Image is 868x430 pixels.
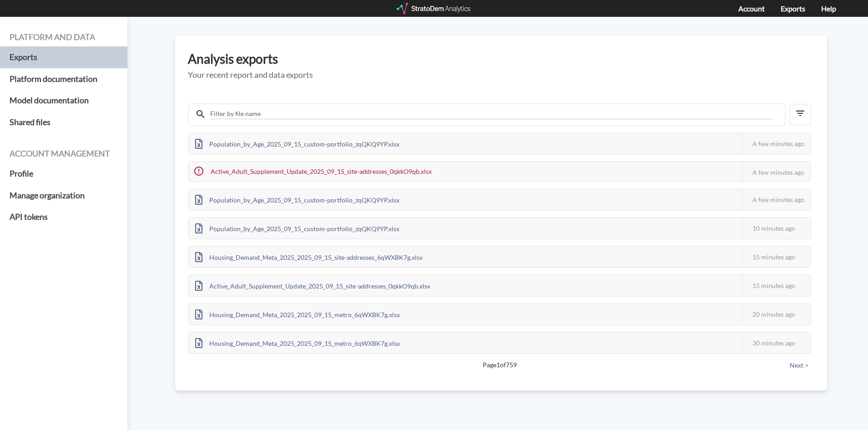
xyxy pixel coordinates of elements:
div: Housing_Demand_Meta_2025_2025_09_15_site-addresses_6qWXBK7g.xlsx [189,247,429,267]
div: Active_Adult_Supplement_Update_2025_09_15_site-addresses_0qkkO9qb.xlsx [189,275,437,296]
h5: Your recent report and data exports [188,71,814,80]
div: A few minutes ago [742,133,810,154]
a: Manage organization [10,185,118,207]
div: 10 minutes ago [742,218,810,238]
a: Help [821,4,836,13]
button: Next > [787,360,811,370]
span: Page 1 of 759 [220,360,779,369]
a: Active_Adult_Supplement_Update_2025_09_15_site-addresses_0qkkO9qb.xlsx [189,281,437,288]
a: Shared files [10,111,118,133]
a: API tokens [10,206,118,228]
div: 20 minutes ago [742,304,810,324]
div: Housing_Demand_Meta_2025_2025_09_15_metro_6qWXBK7g.xlsx [189,304,406,324]
h4: Platform and data [10,33,118,42]
a: Population_by_Age_2025_09_15_custom-portfolio_zqQKQ9YP.xlsx [189,195,406,202]
div: Population_by_Age_2025_09_15_custom-portfolio_zqQKQ9YP.xlsx [189,189,406,210]
div: A few minutes ago [742,189,810,210]
div: Active_Adult_Supplement_Update_2025_09_15_site-addresses_0qkkO9qb.xlsx [189,162,438,181]
div: A few minutes ago [742,162,810,182]
a: Population_by_Age_2025_09_15_custom-portfolio_zqQKQ9YP.xlsx [189,223,406,231]
a: Housing_Demand_Meta_2025_2025_09_15_metro_6qWXBK7g.xlsx [189,309,406,317]
a: Account [738,4,765,13]
a: Exports [10,46,118,68]
a: Platform documentation [10,68,118,90]
h3: Analysis exports [188,52,814,66]
h4: Account management [10,149,118,158]
a: Model documentation [10,90,118,111]
div: 30 minutes ago [742,333,810,353]
div: 15 minutes ago [742,247,810,267]
div: Housing_Demand_Meta_2025_2025_09_15_metro_6qWXBK7g.xlsx [189,333,406,353]
div: Population_by_Age_2025_09_15_custom-portfolio_zqQKQ9YP.xlsx [189,133,406,154]
a: Population_by_Age_2025_09_15_custom-portfolio_zqQKQ9YP.xlsx [189,139,406,147]
a: Exports [781,4,805,13]
div: 15 minutes ago [742,275,810,296]
a: Housing_Demand_Meta_2025_2025_09_15_metro_6qWXBK7g.xlsx [189,338,406,346]
div: Population_by_Age_2025_09_15_custom-portfolio_zqQKQ9YP.xlsx [189,218,406,238]
input: Filter by file name [209,109,773,119]
a: Housing_Demand_Meta_2025_2025_09_15_site-addresses_6qWXBK7g.xlsx [189,252,429,260]
a: Profile [10,163,118,185]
